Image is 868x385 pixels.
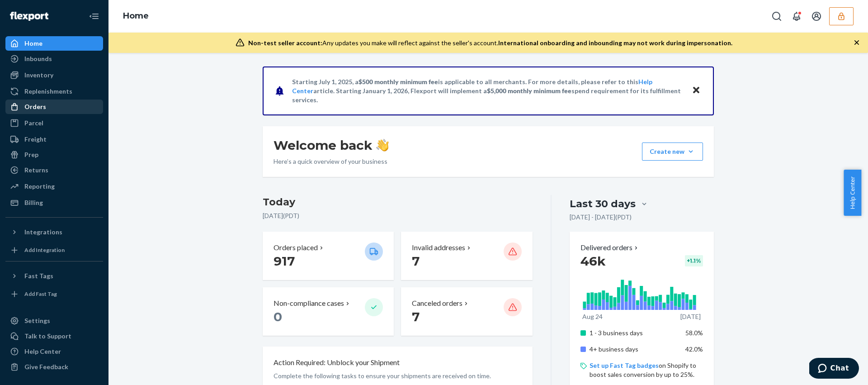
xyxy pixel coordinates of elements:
div: Talk to Support [24,332,71,341]
span: 0 [274,309,282,324]
p: Here’s a quick overview of your business [274,157,389,166]
div: Freight [24,135,47,144]
p: Orders placed [274,242,318,253]
span: 7 [412,253,420,269]
a: Returns [5,163,103,177]
p: Invalid addresses [412,242,465,253]
a: Settings [5,314,103,328]
p: [DATE] [680,312,701,321]
div: Fast Tags [24,271,53,280]
a: Orders [5,100,103,114]
div: Last 30 days [570,197,636,211]
span: 46k [580,253,606,269]
div: Any updates you make will reflect against the seller's account. [248,38,732,48]
div: Orders [24,102,46,111]
div: Reporting [24,182,55,191]
div: Parcel [24,119,43,128]
button: Non-compliance cases 0 [263,287,394,336]
p: 1 - 3 business days [590,328,679,337]
p: Non-compliance cases [274,298,344,309]
span: $5,000 monthly minimum fee [487,87,571,95]
ol: breadcrumbs [116,3,156,29]
div: Billing [24,198,43,207]
img: Flexport logo [10,12,48,21]
p: Aug 24 [582,312,603,321]
button: Orders placed 917 [263,232,394,280]
p: 4+ business days [590,345,679,354]
button: Help Center [844,170,861,216]
a: Prep [5,147,103,162]
div: Settings [24,316,50,325]
div: Give Feedback [24,362,68,371]
a: Help Center [5,344,103,359]
a: Home [5,36,103,51]
button: Delivered orders [580,242,640,253]
button: Invalid addresses 7 [401,232,532,280]
button: Fast Tags [5,269,103,283]
button: Open account menu [807,7,826,25]
button: Integrations [5,225,103,239]
p: Complete the following tasks to ensure your shipments are received on time. [274,371,522,380]
a: Add Integration [5,243,103,257]
button: Give Feedback [5,360,103,374]
p: Starting July 1, 2025, a is applicable to all merchants. For more details, please refer to this a... [292,77,683,105]
div: Integrations [24,228,62,237]
div: Help Center [24,347,61,356]
p: [DATE] ( PDT ) [263,211,533,220]
p: on Shopify to boost sales conversion by up to 25%. [590,361,703,379]
div: Returns [24,166,48,175]
span: $500 monthly minimum fee [359,78,438,86]
button: Open Search Box [768,7,786,25]
a: Set up Fast Tag badges [590,361,659,369]
a: Parcel [5,116,103,130]
h1: Welcome back [274,137,389,153]
div: Home [24,39,42,48]
p: Action Required: Unblock your Shipment [274,357,400,368]
div: Add Fast Tag [24,290,57,298]
div: Prep [24,150,38,159]
div: Add Integration [24,246,65,254]
button: Close [690,84,702,97]
button: Close Navigation [85,7,103,25]
a: Replenishments [5,84,103,99]
div: Inventory [24,71,53,80]
span: International onboarding and inbounding may not work during impersonation. [498,39,732,47]
span: 58.0% [685,329,703,337]
h3: Today [263,195,533,209]
span: 917 [274,253,295,269]
div: Inbounds [24,54,52,63]
p: Canceled orders [412,298,462,309]
button: Talk to Support [5,329,103,343]
div: + 1.1 % [685,255,703,266]
div: Replenishments [24,87,72,96]
a: Billing [5,195,103,210]
button: Canceled orders 7 [401,287,532,336]
a: Inbounds [5,52,103,66]
a: Reporting [5,179,103,194]
span: Non-test seller account: [248,39,322,47]
a: Inventory [5,68,103,82]
img: hand-wave emoji [376,139,389,152]
span: 42.0% [685,345,703,353]
a: Add Fast Tag [5,287,103,301]
iframe: Opens a widget where you can chat to one of our agents [809,358,859,380]
p: [DATE] - [DATE] ( PDT ) [570,213,632,222]
button: Create new [642,143,703,161]
button: Open notifications [788,7,806,25]
a: Home [123,11,149,21]
span: 7 [412,309,420,324]
a: Freight [5,132,103,147]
